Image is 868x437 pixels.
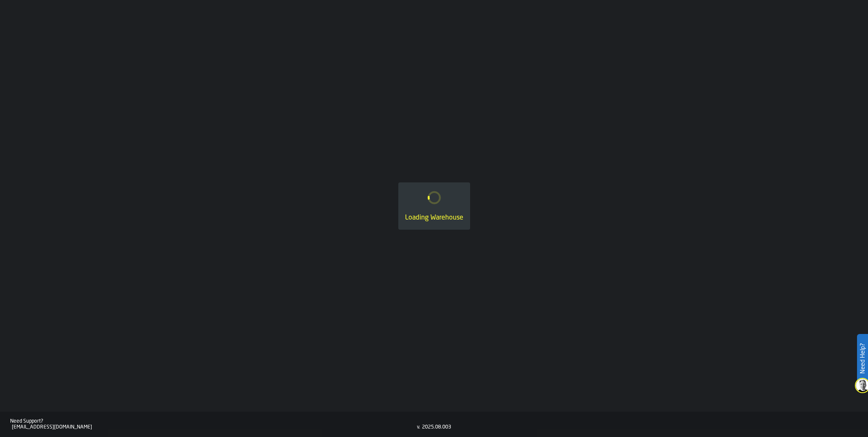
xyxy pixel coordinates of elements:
label: Need Help? [858,335,867,382]
div: Need Support? [10,418,417,424]
div: [EMAIL_ADDRESS][DOMAIN_NAME] [12,424,417,430]
div: Loading Warehouse [405,213,463,223]
div: 2025.08.003 [422,424,451,430]
div: v. [417,424,420,430]
a: Need Support?[EMAIL_ADDRESS][DOMAIN_NAME] [10,418,417,430]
